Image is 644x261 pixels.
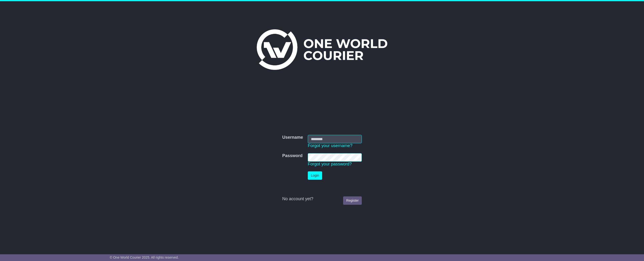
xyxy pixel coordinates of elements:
[308,143,352,148] a: Forgot your username?
[308,162,352,166] a: Forgot your password?
[308,171,322,180] button: Login
[282,135,303,140] label: Username
[110,256,179,259] span: © One World Courier 2025. All rights reserved.
[343,196,362,205] a: Register
[257,29,387,70] img: One World
[282,196,362,202] div: No account yet?
[282,153,303,159] label: Password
